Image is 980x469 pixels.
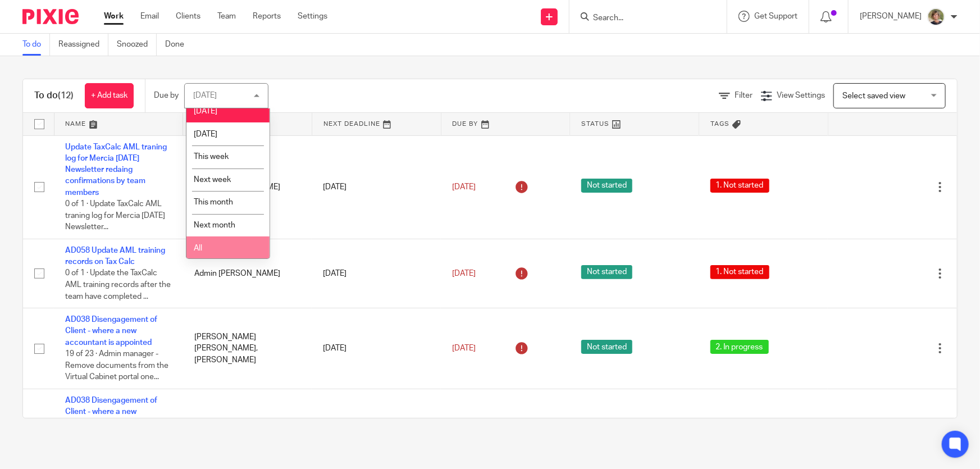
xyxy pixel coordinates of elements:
[65,143,167,197] a: Update TaxCalc AML traning log for Mercia [DATE] Newsletter redaing confirmations by team members
[65,397,157,427] a: AD038 Disengagement of Client - where a new accountant is appointed
[253,11,281,22] a: Reports
[312,135,441,239] td: [DATE]
[581,340,632,354] span: Not started
[140,11,159,22] a: Email
[581,179,632,193] span: Not started
[165,34,193,56] a: Done
[65,350,168,381] span: 19 of 23 · Admin manager - Remove documents from the Virtual Cabinet portal one...
[22,34,50,56] a: To do
[298,11,327,22] a: Settings
[452,270,476,277] span: [DATE]
[592,13,693,24] input: Search
[193,92,217,99] div: [DATE]
[860,11,922,22] p: [PERSON_NAME]
[65,316,157,347] a: AD038 Disengagement of Client - where a new accountant is appointed
[710,265,769,279] span: 1. Not started
[194,176,231,184] span: Next week
[65,270,171,300] span: 0 of 1 · Update the TaxCalc AML training records after the team have completed ...
[117,34,157,56] a: Snoozed
[183,239,312,308] td: Admin [PERSON_NAME]
[85,83,134,108] a: + Add task
[710,340,769,354] span: 2. In progress
[194,198,233,206] span: This month
[735,92,753,99] span: Filter
[22,9,79,24] img: Pixie
[842,92,905,100] span: Select saved view
[176,11,200,22] a: Clients
[58,91,74,100] span: (12)
[65,200,165,231] span: 0 of 1 · Update TaxCalc AML traning log for Mercia [DATE] Newsletter...
[183,135,312,239] td: Admin [PERSON_NAME]
[217,11,236,22] a: Team
[710,179,769,193] span: 1. Not started
[194,153,229,161] span: This week
[194,130,217,138] span: [DATE]
[312,308,441,389] td: [DATE]
[104,11,124,22] a: Work
[194,244,202,252] span: All
[34,90,74,102] h1: To do
[154,90,179,101] p: Due by
[452,183,476,191] span: [DATE]
[65,247,165,266] a: AD058 Update AML training records on Tax Calc
[927,8,945,26] img: High%20Res%20Andrew%20Price%20Accountants_Poppy%20Jakes%20photography-1142.jpg
[194,107,217,115] span: [DATE]
[194,221,235,229] span: Next month
[754,12,797,20] span: Get Support
[312,239,441,308] td: [DATE]
[183,308,312,389] td: [PERSON_NAME] [PERSON_NAME], [PERSON_NAME]
[777,92,825,99] span: View Settings
[710,121,730,127] span: Tags
[58,34,108,56] a: Reassigned
[581,265,632,279] span: Not started
[452,344,476,352] span: [DATE]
